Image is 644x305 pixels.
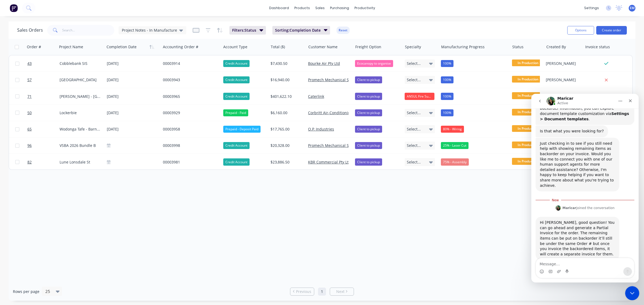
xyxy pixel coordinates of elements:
[163,143,216,148] div: 00003998
[27,72,60,88] a: 57
[60,77,100,83] div: [GEOGRAPHIC_DATA]
[163,94,216,99] div: 00003965
[441,126,464,133] div: 80% - Wiring
[546,61,579,66] div: [PERSON_NAME]
[275,28,321,33] span: Sorting: Completion Date
[17,28,43,33] h1: Sales Orders
[546,44,566,50] div: Created By
[512,76,544,83] span: In Production
[27,105,60,121] a: 50
[352,4,378,12] div: productivity
[405,44,421,50] div: Specialty
[163,159,216,165] div: 00003981
[407,143,421,148] span: Select...
[407,127,421,132] span: Select...
[270,61,302,66] div: $7,430.50
[271,44,285,50] div: Total ($)
[270,77,302,83] div: $16,940.00
[630,6,635,10] span: EM
[308,94,324,99] a: Caterlink
[27,137,60,154] a: 96
[107,77,159,83] div: [DATE]
[266,4,292,12] a: dashboard
[512,125,544,132] span: In Production
[330,289,354,294] a: Next page
[60,127,100,132] div: Wodonga Tafe - Barnawartha
[163,127,216,132] div: 00003958
[270,94,302,99] div: $401,622.10
[27,154,60,170] a: 82
[512,109,544,116] span: In Production
[296,289,311,294] span: Previous
[62,25,115,36] input: Search...
[308,143,361,148] a: Promech Mechanical Services
[60,61,100,66] div: Cobblebank SIS
[60,159,100,165] div: Lune Lonsdale St
[355,109,382,116] div: Client to pickup
[308,44,338,50] div: Customer Name
[407,77,421,83] span: Select...
[308,159,351,165] a: KBR Commercial Pty Ltd
[308,127,334,132] a: O.P. Industries
[163,44,198,50] div: Accounting Order #
[163,61,216,66] div: 00003914
[122,27,177,33] span: Project Notes - In Manufacture
[407,159,421,165] span: Select...
[313,4,327,12] div: sales
[270,110,302,116] div: $6,160.00
[512,92,544,99] span: In Production
[27,44,41,50] div: Order #
[355,142,382,149] div: Client to pickup
[223,142,250,149] div: Credit Account
[223,60,250,67] div: Credit Account
[270,159,302,165] div: $23,886.50
[27,77,32,83] span: 57
[27,55,60,72] a: 43
[355,158,382,165] div: Client to pickup
[405,93,435,100] div: ANSUL Fire Suppression
[163,77,216,83] div: 00003943
[308,77,361,82] a: Promech Mechanical Services
[308,61,340,66] a: Bourke Air Pty Ltd
[288,288,356,296] ul: Pagination
[581,4,602,12] div: settings
[60,94,100,99] div: [PERSON_NAME] - [GEOGRAPHIC_DATA]
[13,289,39,294] span: Rows per page
[270,127,302,132] div: $17,765.00
[596,26,627,35] button: Create order
[59,44,83,50] div: Project Name
[223,44,247,50] div: Account Type
[625,286,639,300] iframe: Intercom live chat
[441,158,469,165] div: 75% - Assembly
[407,61,421,66] span: Select...
[531,94,639,282] iframe: Intercom live chat
[107,44,137,50] div: Completion Date
[441,76,453,83] div: 100%
[355,44,381,50] div: Freight Option
[441,93,453,100] div: 100%
[290,289,314,294] a: Previous page
[270,143,302,148] div: $20,328.00
[441,142,469,149] div: 25% - Laser Cut
[336,289,345,294] span: Next
[27,110,32,116] span: 50
[512,158,544,165] span: In Production
[512,59,544,66] span: In Production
